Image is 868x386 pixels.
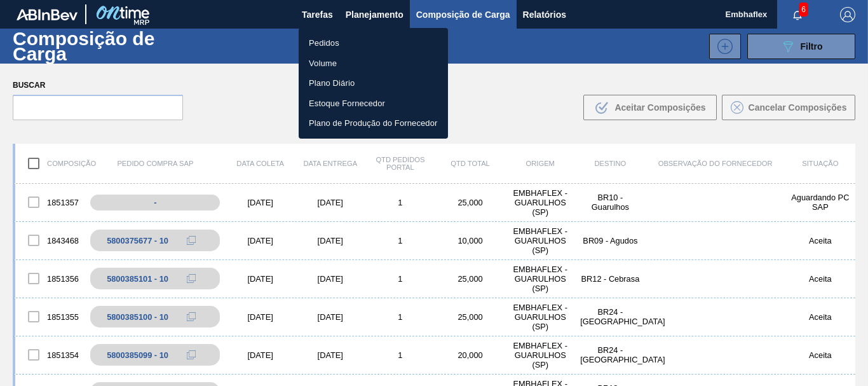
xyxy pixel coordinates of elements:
a: Plano Diário [299,73,448,93]
a: Plano de Produção do Fornecedor [299,113,448,134]
a: Pedidos [299,33,448,53]
a: Estoque Fornecedor [299,93,448,114]
a: Volume [299,53,448,74]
